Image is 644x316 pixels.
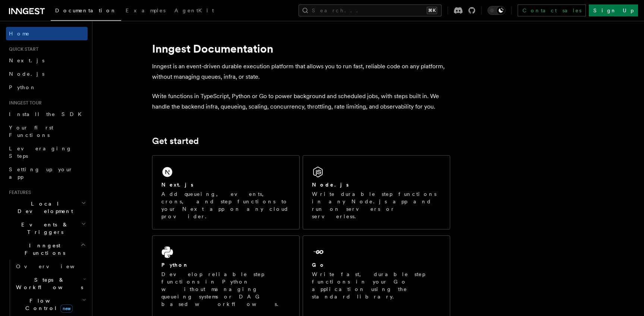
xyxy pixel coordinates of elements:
[518,4,586,16] a: Contact sales
[13,260,88,273] a: Overview
[152,155,300,229] a: Next.jsAdd queueing, events, crons, and step functions to your Next app on any cloud provider.
[6,190,31,195] span: Features
[170,2,218,20] a: AgentKit
[6,81,88,94] a: Python
[60,304,73,313] span: new
[312,190,441,220] p: Write durable step functions in any Node.js app and run on servers or serverless.
[312,270,441,300] p: Write fast, durable step functions in your Go application using the standard library.
[9,30,30,37] span: Home
[312,261,325,269] h2: Go
[6,54,88,67] a: Next.js
[6,218,88,239] button: Events & Triggers
[312,181,349,188] h2: Node.js
[6,107,88,121] a: Install the SDK
[13,297,82,312] span: Flow Control
[9,166,73,180] span: Setting up your app
[55,7,117,13] span: Documentation
[161,261,189,269] h2: Python
[299,4,442,16] button: Search...⌘K
[9,111,86,117] span: Install the SDK
[152,61,450,82] p: Inngest is an event-driven durable execution platform that allows you to run fast, reliable code ...
[51,2,121,21] a: Documentation
[161,270,290,308] p: Develop reliable step functions in Python without managing queueing systems or DAG based workflows.
[303,155,450,229] a: Node.jsWrite durable step functions in any Node.js app and run on servers or serverless.
[6,197,88,218] button: Local Development
[161,190,290,220] p: Add queueing, events, crons, and step functions to your Next app on any cloud provider.
[6,46,38,52] span: Quick start
[161,181,193,188] h2: Next.js
[427,7,437,14] kbd: ⌘K
[9,146,72,159] span: Leveraging Steps
[16,263,93,269] span: Overview
[589,4,638,16] a: Sign Up
[9,71,44,77] span: Node.js
[6,239,88,260] button: Inngest Functions
[174,7,214,13] span: AgentKit
[6,27,88,40] a: Home
[487,6,505,15] button: Toggle dark mode
[9,125,53,138] span: Your first Functions
[6,67,88,81] a: Node.js
[13,273,88,294] button: Steps & Workflows
[6,142,88,163] a: Leveraging Steps
[13,276,83,291] span: Steps & Workflows
[152,136,199,146] a: Get started
[152,91,450,112] p: Write functions in TypeScript, Python or Go to power background and scheduled jobs, with steps bu...
[126,7,165,13] span: Examples
[6,200,81,215] span: Local Development
[6,221,81,236] span: Events & Triggers
[13,294,88,315] button: Flow Controlnew
[121,2,170,20] a: Examples
[9,84,36,90] span: Python
[6,242,80,257] span: Inngest Functions
[6,100,42,106] span: Inngest tour
[152,42,450,55] h1: Inngest Documentation
[9,57,44,63] span: Next.js
[6,121,88,142] a: Your first Functions
[6,163,88,184] a: Setting up your app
